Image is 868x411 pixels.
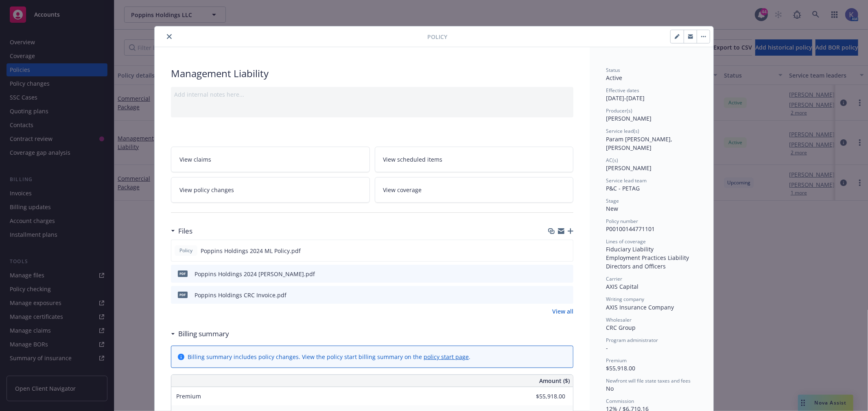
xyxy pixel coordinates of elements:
[606,87,697,102] div: [DATE] - [DATE]
[606,324,636,331] span: CRC Group
[606,316,632,323] span: Wholesaler
[201,247,301,255] span: Poppins Holdings 2024 ML Policy.pdf
[550,270,556,278] button: download file
[375,177,574,203] a: View coverage
[606,67,620,74] span: Status
[606,377,691,384] span: Newfront will file state taxes and fees
[606,296,644,303] span: Writing company
[171,147,370,172] a: View claims
[176,392,201,400] span: Premium
[606,184,640,192] span: P&C - PETAG
[606,303,674,311] span: AXIS Insurance Company
[606,205,618,212] span: New
[606,357,627,364] span: Premium
[178,247,194,254] span: Policy
[606,74,622,82] span: Active
[606,164,652,172] span: [PERSON_NAME]
[606,245,697,253] div: Fiduciary Liability
[606,225,655,233] span: P00100144771101
[606,128,639,134] span: Service lead(s)
[606,275,622,282] span: Carrier
[171,177,370,203] a: View policy changes
[606,218,638,225] span: Policy number
[606,344,608,352] span: -
[424,353,469,361] a: policy start page
[171,67,573,80] div: Management Liability
[549,247,556,255] button: download file
[562,247,570,255] button: preview file
[188,353,470,361] div: Billing summary includes policy changes. View the policy start billing summary on the .
[171,226,192,236] div: Files
[606,177,647,184] span: Service lead team
[606,364,635,372] span: $55,918.00
[178,226,192,236] h3: Files
[606,262,697,270] div: Directors and Officers
[606,157,618,164] span: AC(s)
[383,155,443,164] span: View scheduled items
[164,32,174,41] button: close
[550,291,556,299] button: download file
[195,291,286,299] div: Poppins Holdings CRC Invoice.pdf
[427,32,447,41] span: Policy
[171,329,229,339] div: Billing summary
[606,87,639,94] span: Effective dates
[606,238,646,245] span: Lines of coverage
[179,155,211,164] span: View claims
[178,292,188,298] span: pdf
[375,147,574,172] a: View scheduled items
[539,376,570,385] span: Amount ($)
[606,283,638,290] span: AXIS Capital
[552,307,573,316] a: View all
[563,291,570,299] button: preview file
[606,107,632,114] span: Producer(s)
[195,270,315,278] div: Poppins Holdings 2024 [PERSON_NAME].pdf
[606,115,652,122] span: [PERSON_NAME]
[606,398,634,405] span: Commission
[563,270,570,278] button: preview file
[178,329,229,339] h3: Billing summary
[517,390,570,402] input: 0.00
[606,197,619,204] span: Stage
[179,186,234,194] span: View policy changes
[606,253,697,262] div: Employment Practices Liability
[606,135,674,151] span: Param [PERSON_NAME], [PERSON_NAME]
[178,270,188,277] span: pdf
[383,186,422,194] span: View coverage
[606,337,658,344] span: Program administrator
[606,385,614,392] span: No
[174,90,570,99] div: Add internal notes here...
